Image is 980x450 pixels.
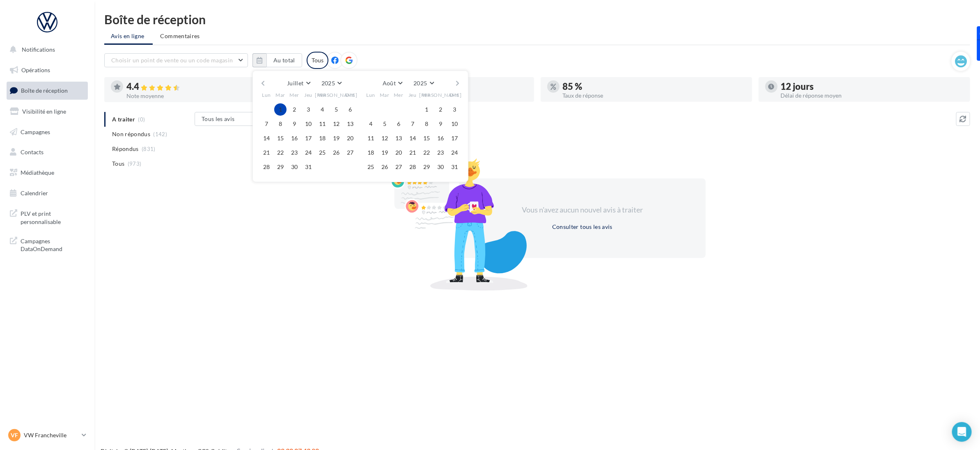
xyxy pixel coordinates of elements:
button: 2 [434,103,447,116]
span: Mar [380,91,390,98]
a: Opérations [5,62,90,79]
span: Juillet [287,80,303,87]
span: Jeu [409,91,417,98]
button: 1 [420,103,433,116]
button: 30 [434,161,447,173]
button: Consulter tous les avis [549,222,616,232]
span: Mer [394,91,404,98]
button: 24 [302,146,314,159]
p: VW Francheville [24,431,78,439]
button: 24 [448,146,461,159]
div: Tous [307,52,328,69]
button: 21 [260,146,273,159]
button: 13 [344,118,356,130]
button: 29 [420,161,433,173]
button: 25 [365,161,377,173]
button: 12 [330,118,342,130]
a: Calendrier [5,185,90,202]
button: 27 [344,146,356,159]
span: Boîte de réception [21,87,68,94]
button: 8 [420,118,433,130]
a: PLV et print personnalisable [5,205,90,229]
button: 2 [288,103,301,116]
div: 12 jours [781,82,964,91]
span: Tous les avis [202,115,235,122]
button: 15 [420,132,433,144]
span: Campagnes [21,128,50,135]
span: (973) [128,160,142,167]
button: Au total [252,53,302,67]
span: 2025 [413,80,427,87]
button: 23 [434,146,447,159]
button: 9 [288,118,301,130]
button: 15 [274,132,287,144]
div: Vous n'avez aucun nouvel avis à traiter [512,205,653,215]
button: 3 [302,103,314,116]
div: Note moyenne [126,93,309,99]
button: 26 [330,146,342,159]
button: 30 [288,161,301,173]
span: (831) [142,146,156,152]
span: Calendrier [21,190,48,196]
button: 14 [260,132,273,144]
button: 28 [260,161,273,173]
button: 12 [379,132,391,144]
a: Boîte de réception [5,82,90,99]
button: 22 [420,146,433,159]
a: Médiathèque [5,164,90,181]
button: 6 [392,118,405,130]
span: Dim [450,91,459,98]
span: Commentaires [161,32,200,40]
button: 17 [448,132,461,144]
button: Tous les avis [195,112,277,126]
span: Visibilité en ligne [22,108,66,115]
span: Lun [262,91,271,98]
span: [PERSON_NAME] [315,91,358,98]
button: 18 [316,132,328,144]
button: Choisir un point de vente ou un code magasin [104,53,248,67]
a: Campagnes [5,123,90,141]
button: 6 [344,103,356,116]
button: 20 [392,146,405,159]
div: 85 % [563,82,746,91]
button: 20 [344,132,356,144]
button: Au total [266,53,302,67]
button: 11 [316,118,328,130]
div: Open Intercom Messenger [952,422,972,442]
a: Contacts [5,144,90,161]
button: 2025 [410,78,437,89]
button: 17 [302,132,314,144]
button: 7 [260,118,273,130]
a: Campagnes DataOnDemand [5,232,90,256]
div: Taux de réponse [563,93,746,98]
button: Notifications [5,41,86,58]
button: 16 [288,132,301,144]
button: 28 [406,161,419,173]
button: 26 [379,161,391,173]
button: 18 [365,146,377,159]
button: 31 [448,161,461,173]
button: Juillet [284,78,313,89]
span: 2025 [321,80,335,87]
button: 23 [288,146,301,159]
button: 1 [274,103,287,116]
button: 16 [434,132,447,144]
span: [PERSON_NAME] [420,91,462,98]
span: PLV et print personnalisable [21,208,85,226]
span: Choisir un point de vente ou un code magasin [111,57,233,64]
a: Visibilité en ligne [5,103,90,120]
span: Lun [366,91,375,98]
button: 3 [448,103,461,116]
button: 14 [406,132,419,144]
button: 7 [406,118,419,130]
span: Août [383,80,396,87]
span: Opérations [21,66,50,73]
span: Non répondus [112,130,150,138]
button: 5 [330,103,342,116]
div: Délai de réponse moyen [781,93,964,98]
button: 22 [274,146,287,159]
button: 21 [406,146,419,159]
span: Tous [112,160,124,168]
span: Répondus [112,145,139,153]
